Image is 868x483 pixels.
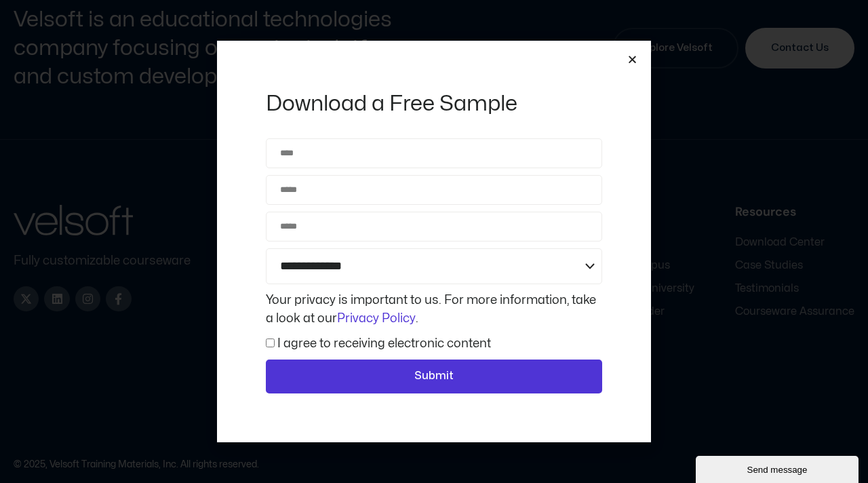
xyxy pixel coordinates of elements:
[262,291,606,328] div: Your privacy is important to us. For more information, take a look at our .
[266,360,602,393] button: Submit
[627,54,637,64] a: Close
[696,453,861,483] iframe: chat widget
[414,368,454,385] span: Submit
[277,338,491,349] label: I agree to receiving electronic content
[266,90,602,118] h2: Download a Free Sample
[337,313,416,324] a: Privacy Policy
